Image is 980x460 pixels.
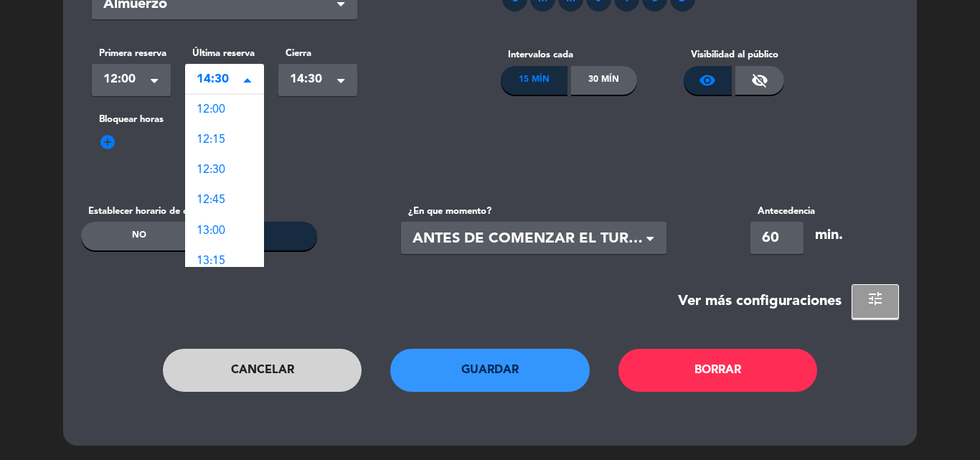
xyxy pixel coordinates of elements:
[92,46,171,61] label: Primera reserva
[197,164,225,176] span: 12:30
[815,224,843,248] div: min.
[501,66,567,95] div: 15 Mín
[867,290,884,307] span: tune
[571,66,638,95] div: 30 Mín
[678,290,842,314] div: Ver más configuraciones
[81,222,197,250] div: No
[413,227,644,251] span: ANTES DE COMENZAR EL TURNO
[751,72,768,89] span: visibility_off
[699,72,716,89] span: visibility
[197,225,225,237] span: 13:00
[92,112,888,127] label: Bloquear horas
[618,349,818,392] button: Borrar
[750,222,804,254] input: 0
[197,134,225,146] span: 12:15
[401,204,666,219] label: ¿En que momento?
[197,255,225,267] span: 13:15
[163,349,362,392] button: Cancelar
[278,46,357,61] label: Cierra
[197,194,225,206] span: 12:45
[852,284,899,319] button: tune
[197,70,241,90] span: 14:30
[81,204,317,219] label: Establecer horario de corte
[750,204,815,219] label: Antecedencia
[99,133,116,151] span: add_circle
[684,47,889,62] label: Visibilidad al público
[185,46,264,61] label: Última reserva
[197,104,225,116] span: 12:00
[501,47,684,62] label: Intervalos cada
[103,70,148,90] span: 12:00
[290,70,334,90] span: 14:30
[390,349,590,392] button: Guardar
